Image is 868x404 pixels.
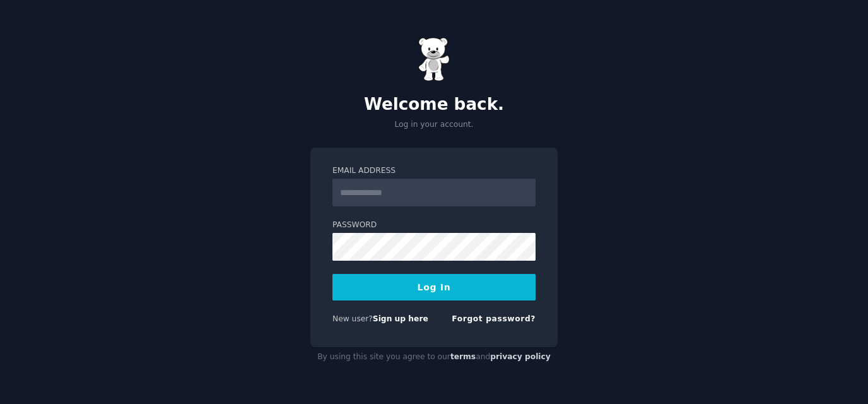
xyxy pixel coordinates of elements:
a: Forgot password? [452,314,536,323]
button: Log In [332,274,536,300]
img: Gummy Bear [418,37,450,81]
a: terms [450,352,476,361]
a: Sign up here [373,314,428,323]
label: Password [332,220,536,231]
p: Log in your account. [310,119,558,131]
div: By using this site you agree to our and [310,347,558,367]
span: New user? [332,314,373,323]
a: privacy policy [490,352,551,361]
label: Email Address [332,165,536,177]
h2: Welcome back. [310,95,558,115]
